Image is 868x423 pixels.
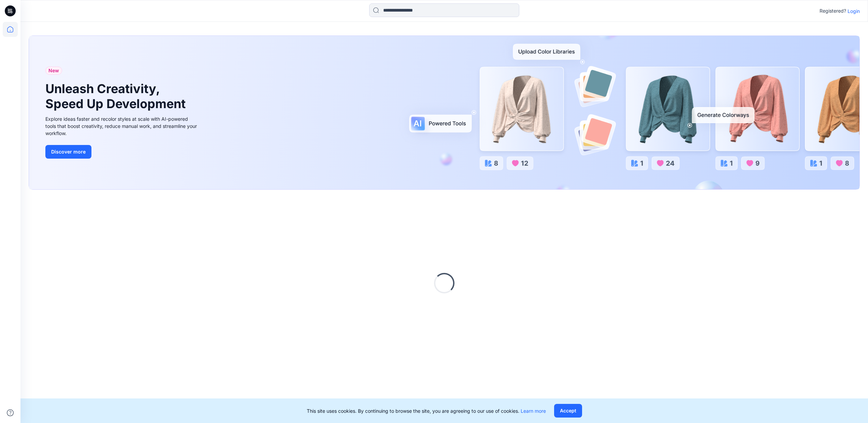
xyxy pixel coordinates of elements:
[45,145,91,159] button: Discover more
[45,145,199,159] a: Discover more
[45,115,199,137] div: Explore ideas faster and recolor styles at scale with AI-powered tools that boost creativity, red...
[848,8,860,15] p: Login
[820,7,846,15] p: Registered?
[45,82,189,111] h1: Unleash Creativity, Speed Up Development
[554,404,582,418] button: Accept
[521,408,546,414] a: Learn more
[307,407,546,414] p: This site uses cookies. By continuing to browse the site, you are agreeing to our use of cookies.
[48,67,59,75] span: New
